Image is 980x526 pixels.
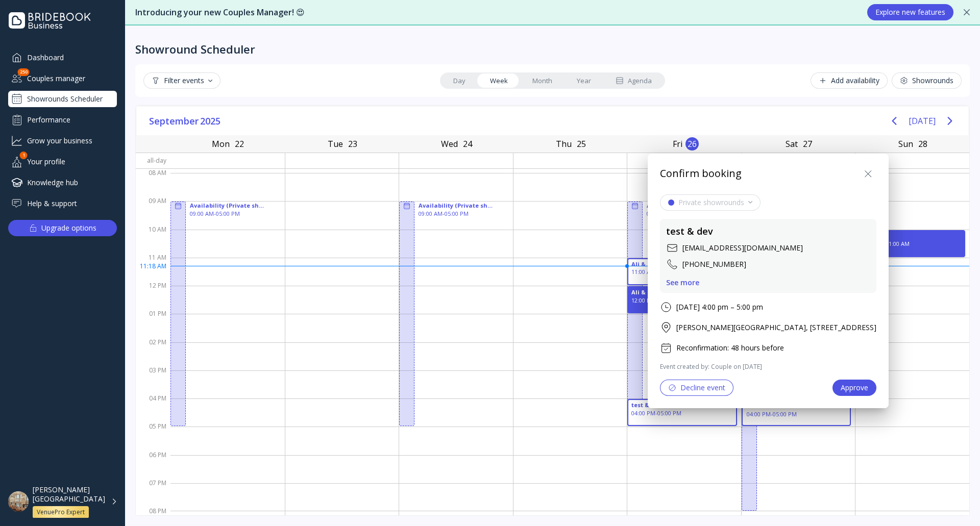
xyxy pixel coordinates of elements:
[660,380,733,396] button: Decline event
[666,279,699,287] button: See more
[676,302,763,312] div: [DATE] 4:00 pm – 5:00 pm
[678,198,744,207] div: Private showrounds
[666,225,713,238] div: test & dev
[668,384,725,392] div: Decline event
[660,362,876,371] div: Event created by: Couple on [DATE]
[682,259,746,269] div: [PHONE_NUMBER]
[676,343,784,353] div: Reconfirmation: 48 hours before
[682,243,803,253] div: [EMAIL_ADDRESS][DOMAIN_NAME]
[660,194,761,211] button: Private showrounds
[660,166,742,181] div: Confirm booking
[832,380,876,396] button: Approve
[841,384,868,392] div: Approve
[676,322,876,333] div: [PERSON_NAME][GEOGRAPHIC_DATA], [STREET_ADDRESS]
